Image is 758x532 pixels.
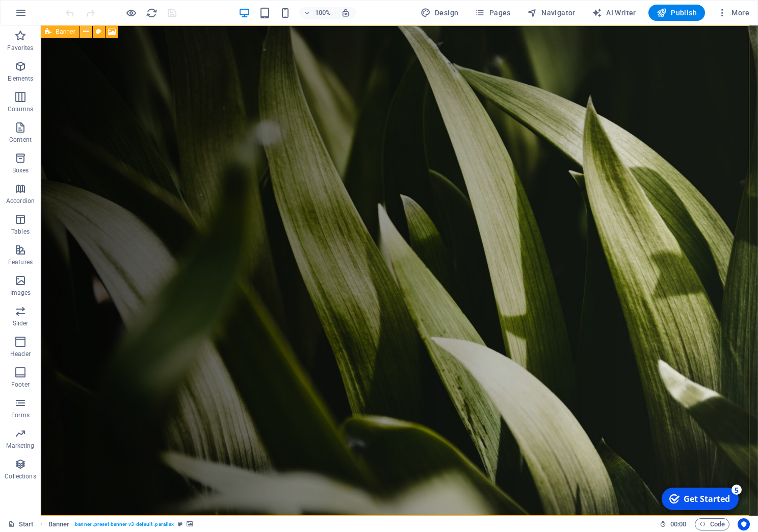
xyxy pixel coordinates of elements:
p: Images [10,289,31,297]
i: This element is a customizable preset [178,521,182,527]
span: 00 00 [670,518,686,530]
span: Banner [56,29,75,35]
button: AI Writer [588,5,640,21]
button: Code [695,518,729,530]
p: Header [10,350,31,358]
span: Design [421,8,459,18]
button: Publish [648,5,705,21]
span: AI Writer [592,8,636,18]
p: Elements [8,74,34,83]
p: Marketing [6,442,34,450]
p: Collections [5,472,36,480]
button: Navigator [523,5,580,21]
i: Reload page [146,7,158,19]
p: Content [9,136,32,144]
h6: 100% [315,7,331,19]
nav: breadcrumb [48,518,193,530]
p: Columns [8,105,33,113]
i: This element contains a background [187,521,193,527]
p: Footer [11,381,30,389]
span: . banner .preset-banner-v3-default .parallax [73,518,174,530]
button: Usercentrics [738,518,750,530]
button: Pages [471,5,514,21]
span: More [717,8,749,18]
p: Slider [13,319,29,327]
span: Click to select. Double-click to edit [48,518,70,530]
span: Pages [475,8,510,18]
p: Forms [11,411,30,419]
div: 5 [73,1,83,11]
p: Favorites [7,44,33,52]
div: Get Started 5 items remaining, 0% complete [3,4,80,27]
p: Features [8,258,33,266]
span: Code [699,518,725,530]
p: Boxes [12,166,29,174]
span: Publish [657,8,697,18]
button: More [713,5,753,21]
i: On resize automatically adjust zoom level to fit chosen device. [341,8,350,17]
a: Click to cancel selection. Double-click to open Pages [8,518,34,530]
button: Click here to leave preview mode and continue editing [125,7,137,19]
button: Design [416,5,463,21]
p: Accordion [6,197,35,205]
span: Navigator [527,8,576,18]
span: : [677,520,679,528]
button: reload [145,7,158,19]
h6: Session time [660,518,687,530]
div: Get Started [25,10,71,21]
button: 100% [299,7,335,19]
p: Tables [11,227,30,236]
